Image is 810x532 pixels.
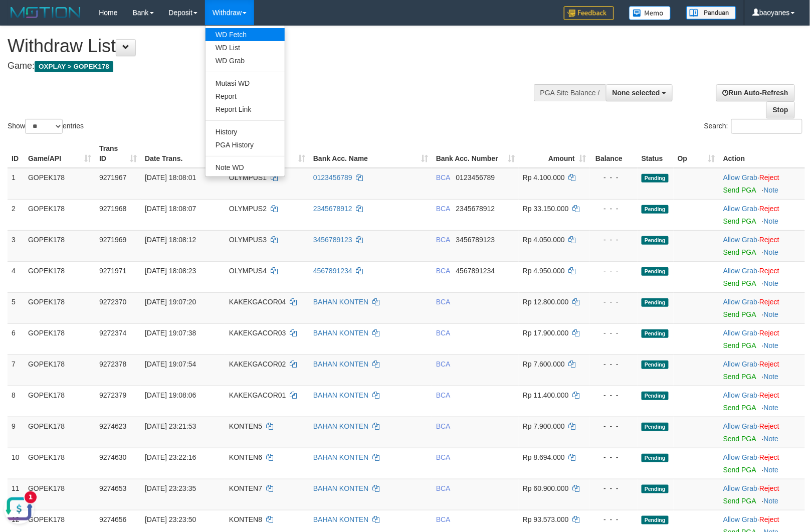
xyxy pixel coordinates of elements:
th: Status [638,139,674,168]
span: Rp 11.400.000 [523,391,569,399]
span: · [723,236,759,244]
th: Trans ID: activate to sort column ascending [95,139,141,168]
a: WD Grab [206,54,285,67]
span: [DATE] 23:23:35 [145,484,196,492]
span: OXPLAY > GOPEK178 [35,61,113,72]
a: Send PGA [723,279,756,287]
td: · [719,386,805,417]
td: GOPEK178 [24,448,95,479]
a: Report [206,90,285,103]
a: Reject [759,391,779,399]
th: Amount: activate to sort column ascending [519,139,590,168]
span: [DATE] 19:08:06 [145,391,196,399]
span: BCA [436,515,450,523]
a: Reject [759,173,779,182]
a: BAHAN KONTEN [313,453,368,461]
td: 7 [8,354,24,386]
span: 9271968 [99,205,127,213]
a: Note [764,341,779,349]
a: Allow Grab [723,515,757,523]
span: [DATE] 23:21:53 [145,422,196,430]
span: BCA [436,236,450,244]
span: Pending [642,205,669,214]
th: Op: activate to sort column ascending [674,139,719,168]
td: 5 [8,292,24,323]
a: Send PGA [723,341,756,349]
a: Allow Grab [723,484,757,492]
span: · [723,453,759,461]
a: Note [764,404,779,412]
a: Reject [759,360,779,368]
span: BCA [436,360,450,368]
span: [DATE] 18:08:07 [145,205,196,213]
a: BAHAN KONTEN [313,422,368,430]
span: · [723,515,759,523]
td: GOPEK178 [24,386,95,417]
div: - - - [594,452,634,462]
a: Send PGA [723,466,756,474]
td: · [719,323,805,354]
td: 11 [8,479,24,510]
a: Note [764,217,779,225]
div: - - - [594,297,634,307]
a: Send PGA [723,248,756,256]
span: Rp 7.600.000 [523,360,565,368]
select: Showentries [25,119,63,134]
span: 9274656 [99,515,127,523]
a: BAHAN KONTEN [313,360,368,368]
a: Note [764,279,779,287]
span: BCA [436,298,450,306]
a: 3456789123 [313,236,352,244]
th: Bank Acc. Name: activate to sort column ascending [309,139,432,168]
span: BCA [436,422,450,430]
img: panduan.png [686,6,736,20]
span: BCA [436,391,450,399]
a: BAHAN KONTEN [313,329,368,337]
span: None selected [613,89,660,97]
a: Allow Grab [723,173,757,182]
a: Note [764,435,779,443]
a: Reject [759,484,779,492]
span: [DATE] 23:22:16 [145,453,196,461]
a: Allow Grab [723,236,757,244]
span: KAKEKGACOR01 [229,391,286,399]
div: - - - [594,359,634,369]
td: 9 [8,417,24,448]
a: 0123456789 [313,173,352,182]
td: · [719,479,805,510]
span: [DATE] 18:08:12 [145,236,196,244]
a: Note [764,186,779,194]
td: GOPEK178 [24,199,95,230]
td: GOPEK178 [24,230,95,261]
a: WD List [206,41,285,54]
span: OLYMPUS2 [229,205,267,213]
a: Stop [766,101,795,118]
span: 9272378 [99,360,127,368]
span: BCA [436,453,450,461]
img: MOTION_logo.png [8,5,84,20]
span: Rp 4.100.000 [523,173,565,182]
span: Rp 93.573.000 [523,515,569,523]
a: Send PGA [723,435,756,443]
span: · [723,360,759,368]
a: 2345678912 [313,205,352,213]
a: Allow Grab [723,391,757,399]
span: [DATE] 18:08:01 [145,173,196,182]
td: GOPEK178 [24,323,95,354]
a: Note [764,373,779,381]
span: · [723,205,759,213]
th: Game/API: activate to sort column ascending [24,139,95,168]
div: - - - [594,514,634,524]
a: Send PGA [723,310,756,318]
span: Rp 60.900.000 [523,484,569,492]
span: · [723,329,759,337]
div: - - - [594,390,634,400]
input: Search: [731,119,802,134]
td: · [719,417,805,448]
td: · [719,448,805,479]
a: Reject [759,422,779,430]
td: GOPEK178 [24,168,95,200]
span: [DATE] 19:07:54 [145,360,196,368]
span: · [723,267,759,275]
span: KAKEKGACOR02 [229,360,286,368]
